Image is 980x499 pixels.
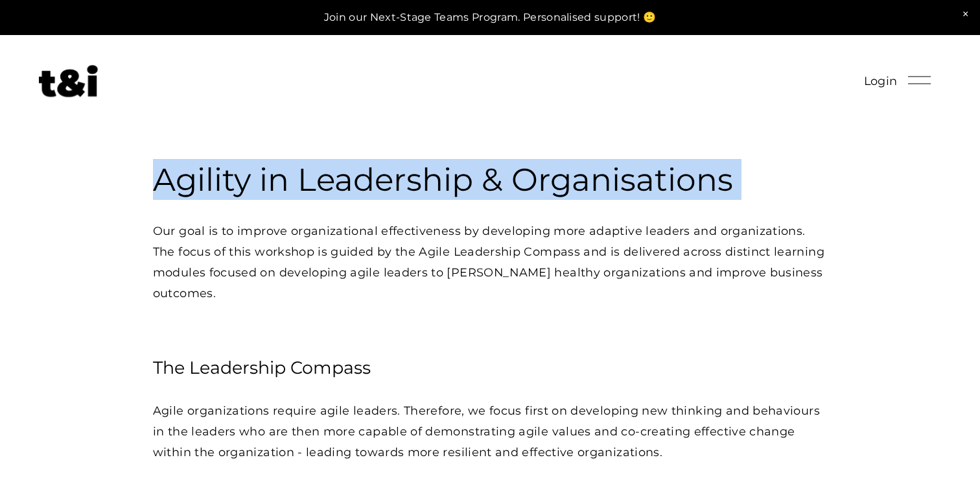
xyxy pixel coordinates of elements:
p: Agile organizations require agile leaders. Therefore, we focus first on developing new thinking a... [153,400,828,463]
img: Future of Work Experts [39,65,97,97]
p: Our goal is to improve organizational effectiveness by developing more adaptive leaders and organ... [153,221,828,304]
h3: Agility in Leadership & Organisations [153,159,828,200]
h4: The Leadership Compass [153,356,828,380]
a: Login [864,71,898,91]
